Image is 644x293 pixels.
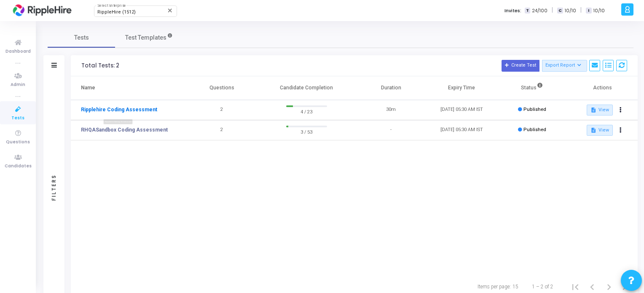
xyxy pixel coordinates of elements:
[523,107,546,112] span: Published
[580,6,582,15] span: |
[97,9,136,15] span: RippleHire (1512)
[478,283,511,290] div: Items per page:
[286,127,327,136] span: 3 / 53
[532,283,553,290] div: 1 – 2 of 2
[356,76,426,100] th: Duration
[167,7,174,14] mat-icon: Clear
[593,7,605,14] span: 10/10
[85,119,151,131] div: Ripplehire Coding Assessment
[552,6,553,15] span: |
[525,8,530,14] span: T
[427,76,497,100] th: Expiry Time
[286,107,327,116] span: 4 / 23
[565,7,576,14] span: 10/10
[71,76,187,100] th: Name
[513,283,518,290] div: 15
[427,120,497,140] td: [DATE] 05:30 AM IST
[81,62,119,69] div: Total Tests: 2
[257,76,356,100] th: Candidate Completion
[587,105,612,116] button: View
[557,8,563,14] span: C
[356,100,426,120] td: 30m
[532,7,547,14] span: 24/100
[5,48,31,55] span: Dashboard
[427,100,497,120] td: [DATE] 05:30 AM IST
[187,76,257,100] th: Questions
[6,139,30,146] span: Questions
[125,33,166,42] span: Test Templates
[502,60,539,72] button: Create Test
[11,2,74,19] img: logo
[187,100,257,120] td: 2
[567,76,638,100] th: Actions
[187,120,257,140] td: 2
[81,106,157,113] a: Ripplehire Coding Assessment
[542,60,587,72] button: Export Report
[586,8,591,14] span: I
[74,33,89,42] span: Tests
[356,120,426,140] td: -
[497,76,567,100] th: Status
[590,107,596,113] mat-icon: description
[11,81,25,89] span: Admin
[590,127,596,133] mat-icon: description
[5,163,32,170] span: Candidates
[587,125,612,136] button: View
[11,115,24,122] span: Tests
[523,127,546,132] span: Published
[50,141,58,234] div: Filters
[504,7,521,14] label: Invites:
